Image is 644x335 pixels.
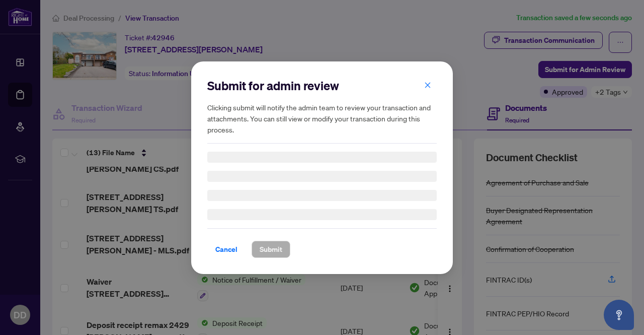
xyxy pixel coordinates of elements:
[252,241,290,258] button: Submit
[424,81,431,88] span: close
[207,102,437,135] h5: Clicking submit will notify the admin team to review your transaction and attachments. You can st...
[215,241,237,257] span: Cancel
[207,241,246,258] button: Cancel
[604,300,634,330] button: Open asap
[207,78,437,94] h2: Submit for admin review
